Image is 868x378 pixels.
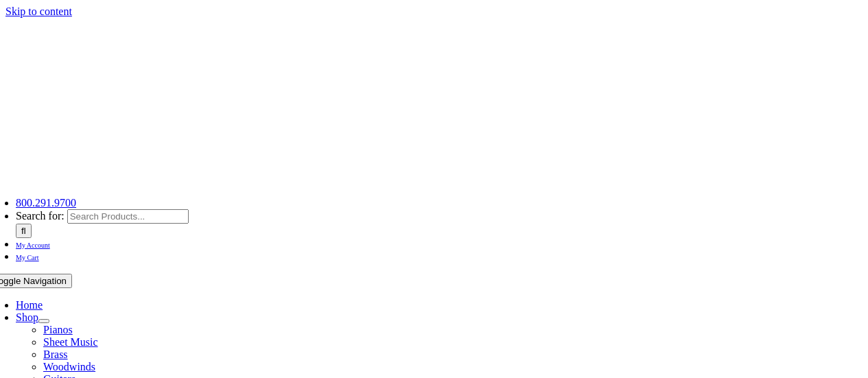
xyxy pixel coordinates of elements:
[5,5,72,17] a: Skip to content
[16,254,39,261] span: My Cart
[16,241,50,249] span: My Account
[16,210,64,222] span: Search for:
[43,336,98,348] a: Sheet Music
[16,197,76,209] a: 800.291.9700
[43,324,73,335] a: Pianos
[38,319,49,323] button: Open submenu of Shop
[16,224,32,238] input: Search
[43,361,95,373] a: Woodwinds
[16,311,38,323] a: Shop
[16,238,50,250] a: My Account
[16,299,43,311] a: Home
[67,209,189,224] input: Search Products...
[43,349,68,360] a: Brass
[16,250,39,262] a: My Cart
